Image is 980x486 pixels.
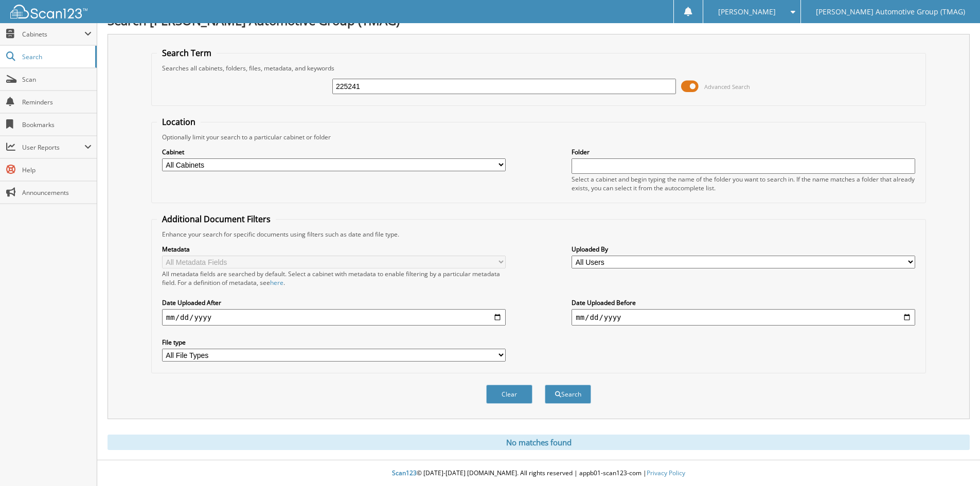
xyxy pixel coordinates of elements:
[572,245,915,254] label: Uploaded By
[270,278,283,287] a: here
[157,230,920,239] div: Enhance your search for specific documents using filters such as date and file type.
[22,98,92,106] span: Reminders
[162,309,506,326] input: start
[108,435,970,450] div: No matches found
[157,64,920,73] div: Searches all cabinets, folders, files, metadata, and keywords
[10,5,87,19] img: scan123-logo-white.svg
[22,188,92,197] span: Announcements
[22,166,92,174] span: Help
[718,9,776,15] span: [PERSON_NAME]
[572,175,915,192] div: Select a cabinet and begin typing the name of the folder you want to search in. If the name match...
[816,9,965,15] span: [PERSON_NAME] Automotive Group (TMAG)
[22,75,92,84] span: Scan
[392,469,417,477] span: Scan123
[486,385,532,404] button: Clear
[647,469,685,477] a: Privacy Policy
[22,30,84,39] span: Cabinets
[22,143,84,152] span: User Reports
[704,83,750,91] span: Advanced Search
[97,461,980,486] div: © [DATE]-[DATE] [DOMAIN_NAME]. All rights reserved | appb01-scan123-com |
[162,245,506,254] label: Metadata
[545,385,591,404] button: Search
[157,213,276,225] legend: Additional Document Filters
[22,120,92,129] span: Bookmarks
[162,148,506,156] label: Cabinet
[162,269,506,287] div: All metadata fields are searched by default. Select a cabinet with metadata to enable filtering b...
[162,298,506,307] label: Date Uploaded After
[157,133,920,141] div: Optionally limit your search to a particular cabinet or folder
[572,298,915,307] label: Date Uploaded Before
[572,148,915,156] label: Folder
[157,116,201,128] legend: Location
[572,309,915,326] input: end
[22,52,90,61] span: Search
[157,47,217,59] legend: Search Term
[162,338,506,347] label: File type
